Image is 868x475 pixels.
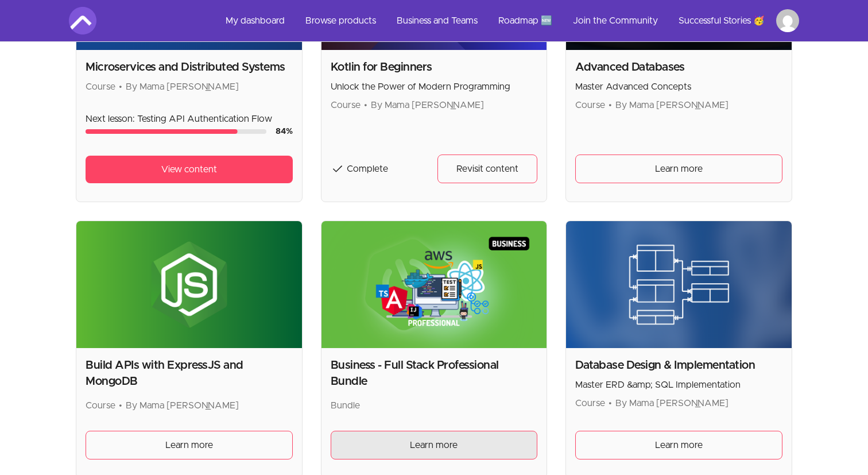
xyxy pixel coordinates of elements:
span: Bundle [331,401,360,410]
a: Roadmap 🆕 [489,7,561,34]
a: Successful Stories 🥳 [669,7,774,34]
span: Complete [347,164,388,173]
span: Learn more [655,162,703,176]
nav: Main [216,7,799,34]
span: Learn more [655,438,703,452]
p: Unlock the Power of Modern Programming [331,80,538,94]
h2: Advanced Databases [575,59,782,75]
span: By Mama [PERSON_NAME] [126,82,239,91]
h2: Microservices and Distributed Systems [86,59,293,75]
a: Learn more [575,155,782,183]
span: By Mama [PERSON_NAME] [615,399,728,408]
img: Product image for Business - Full Stack Professional Bundle [321,221,547,348]
span: Course [86,82,115,91]
h2: Database Design & Implementation [575,357,782,373]
img: Profile image for Fallou [776,9,799,32]
a: My dashboard [216,7,294,34]
span: • [119,401,122,410]
a: Business and Teams [387,7,487,34]
span: 84 % [276,128,293,136]
a: Learn more [575,431,782,459]
img: Product image for Database Design & Implementation [566,221,792,348]
span: Revisit content [456,162,518,176]
span: By Mama [PERSON_NAME] [126,401,239,410]
h2: Kotlin for Beginners [331,59,538,75]
span: Course [575,101,605,110]
span: Course [331,101,361,110]
span: Learn more [410,438,458,452]
img: Product image for Build APIs with ExpressJS and MongoDB [76,221,302,348]
span: • [609,101,612,110]
span: By Mama [PERSON_NAME] [371,101,484,110]
a: Learn more [86,431,293,459]
span: Course [575,399,605,408]
span: • [119,82,122,91]
span: Learn more [165,438,213,452]
span: • [364,101,367,110]
img: Amigoscode logo [69,7,96,34]
a: Learn more [331,431,538,459]
span: check [331,162,344,176]
span: Course [86,401,115,410]
h2: Business - Full Stack Professional Bundle [331,357,538,389]
a: Browse products [296,7,385,34]
span: View content [161,163,217,176]
span: • [609,399,612,408]
a: View content [86,156,293,183]
p: Master Advanced Concepts [575,80,782,94]
a: Revisit content [437,155,537,183]
a: Join the Community [564,7,667,34]
p: Master ERD &amp; SQL Implementation [575,378,782,392]
span: By Mama [PERSON_NAME] [615,101,728,110]
div: Course progress [86,129,266,134]
p: Next lesson: Testing API Authentication Flow [86,112,293,126]
h2: Build APIs with ExpressJS and MongoDB [86,357,293,389]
